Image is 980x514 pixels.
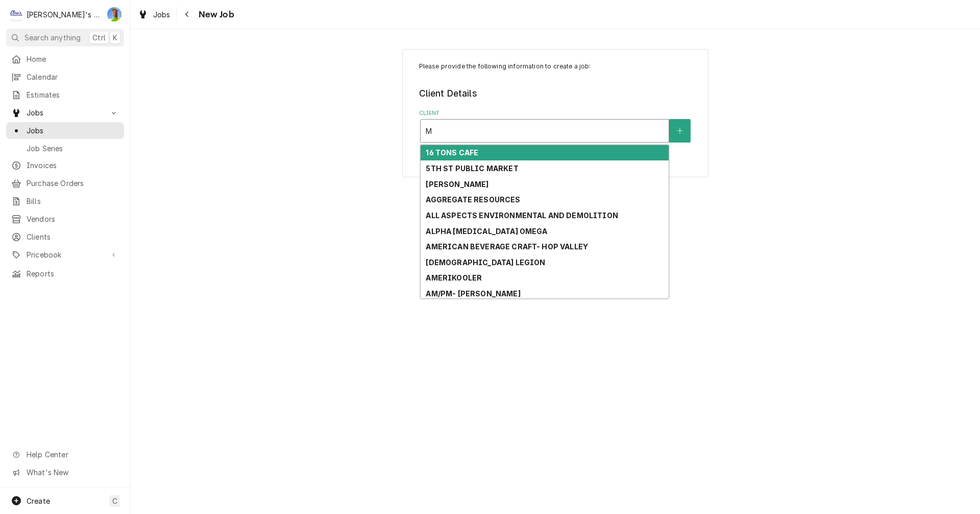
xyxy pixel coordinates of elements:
[677,127,683,134] svg: Create New Client
[426,227,547,236] strong: ALPHA [MEDICAL_DATA] OMEGA
[195,8,234,21] span: New Job
[112,496,117,506] span: C
[107,7,121,21] div: Greg Austin's Avatar
[426,289,520,298] strong: AM/PM- [PERSON_NAME]
[27,249,104,260] span: Pricebook
[426,211,618,220] strong: ALL ASPECTS ENVIRONMENTAL AND DEMOLITION
[9,7,23,21] div: C
[6,68,124,85] a: Calendar
[426,180,488,189] strong: [PERSON_NAME]
[27,231,119,242] span: Clients
[24,32,81,43] span: Search anything
[6,446,124,463] a: Go to Help Center
[153,9,170,20] span: Jobs
[6,157,124,174] a: Invoices
[6,122,124,139] a: Jobs
[669,119,691,143] button: Create New Client
[92,32,106,43] span: Ctrl
[6,140,124,157] a: Job Series
[6,86,124,103] a: Estimates
[6,228,124,245] a: Clients
[419,109,692,118] label: Client
[27,214,119,224] span: Vendors
[27,268,119,279] span: Reports
[402,49,708,177] div: Job Create/Update
[419,62,692,71] p: Please provide the following information to create a job:
[426,148,478,157] strong: 16 TONS CAFE
[6,51,124,67] a: Home
[27,89,119,100] span: Estimates
[426,195,520,204] strong: AGGREGATE RESOURCES
[107,7,121,21] div: GA
[426,258,545,267] strong: [DEMOGRAPHIC_DATA] LEGION
[27,54,119,64] span: Home
[419,87,692,100] legend: Client Details
[426,273,482,282] strong: AMERIKOOLER
[27,497,50,505] span: Create
[179,6,195,22] button: Navigate back
[426,164,518,173] strong: 5TH ST PUBLIC MARKET
[27,160,119,171] span: Invoices
[9,7,23,21] div: Clay's Refrigeration's Avatar
[6,193,124,209] a: Bills
[27,467,118,478] span: What's New
[27,72,119,82] span: Calendar
[6,104,124,121] a: Go to Jobs
[27,9,102,20] div: [PERSON_NAME]'s Refrigeration
[27,178,119,189] span: Purchase Orders
[27,107,104,118] span: Jobs
[426,242,588,251] strong: AMERICAN BEVERAGE CRAFT- HOP VALLEY
[6,464,124,481] a: Go to What's New
[6,265,124,282] a: Reports
[27,125,119,136] span: Jobs
[6,246,124,263] a: Go to Pricebook
[6,211,124,227] a: Vendors
[6,175,124,192] a: Purchase Orders
[27,449,118,460] span: Help Center
[6,29,124,46] button: Search anythingCtrlK
[113,32,117,43] span: K
[27,196,119,206] span: Bills
[419,62,692,143] div: Job Create/Update Form
[27,143,119,154] span: Job Series
[134,6,175,23] a: Jobs
[419,109,692,143] div: Client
